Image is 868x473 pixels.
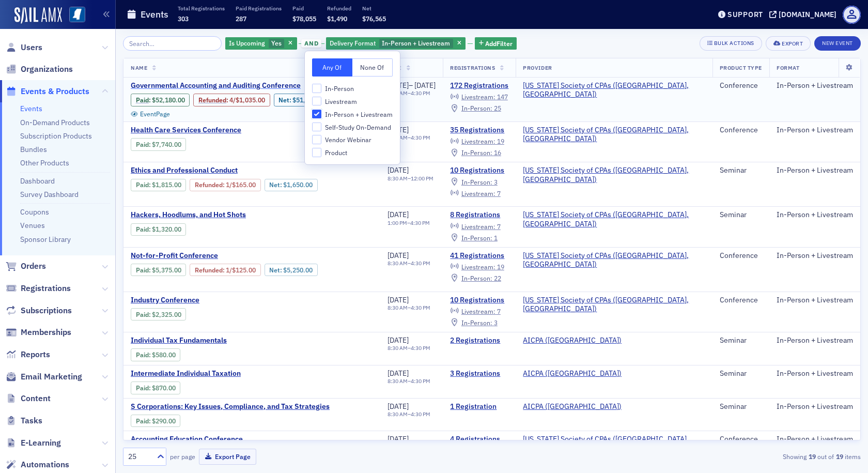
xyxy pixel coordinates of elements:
[265,264,318,276] div: Net: $525000
[6,86,89,97] a: Events & Products
[278,96,292,104] span: Net :
[523,336,622,345] span: AICPA (Durham)
[450,263,504,271] a: Livestream: 19
[312,110,393,119] label: In-Person + Livestream
[136,181,152,189] span: :
[523,369,622,378] span: AICPA (Durham)
[326,37,466,50] div: In-Person + Livestream
[131,126,304,135] span: Health Care Services Conference
[411,175,433,182] time: 12:00 PM
[312,123,393,132] label: Self-Study On-Demand
[485,39,513,48] span: Add Filter
[128,451,151,462] div: 25
[843,6,861,24] span: Profile
[20,145,47,154] a: Bundles
[388,335,409,345] span: [DATE]
[195,266,223,274] a: Refunded
[450,81,508,90] a: 172 Registrations
[461,307,495,315] span: Livestream :
[388,378,430,385] div: –
[497,222,501,231] span: 7
[21,459,69,470] span: Automations
[299,39,324,48] button: and
[388,402,409,411] span: [DATE]
[388,304,408,311] time: 8:30 AM
[461,234,492,242] span: In-Person :
[265,179,318,191] div: Net: $165000
[494,148,501,157] span: 16
[494,178,498,186] span: 3
[388,410,408,418] time: 8:30 AM
[450,149,501,157] a: In-Person: 16
[388,434,409,444] span: [DATE]
[720,251,762,261] div: Conference
[497,263,504,271] span: 19
[450,369,508,378] a: 3 Registrations
[388,219,407,226] time: 1:00 PM
[461,148,492,157] span: In-Person :
[777,251,853,261] div: In-Person + Livestream
[6,393,51,404] a: Content
[131,382,180,394] div: Paid: 4 - $87000
[497,307,501,315] span: 7
[21,437,61,449] span: E-Learning
[193,94,270,106] div: Refunded: 188 - $5218000
[720,336,762,345] div: Seminar
[6,261,46,272] a: Orders
[814,36,861,51] button: New Event
[21,415,42,426] span: Tasks
[461,178,492,186] span: In-Person :
[312,84,321,93] input: In-Person
[141,8,168,21] h1: Events
[497,93,508,101] span: 147
[6,371,82,383] a: Email Marketing
[494,274,501,282] span: 22
[523,336,622,345] a: AICPA ([GEOGRAPHIC_DATA])
[720,435,762,444] div: Conference
[136,417,149,425] a: Paid
[450,274,501,282] a: In-Person: 22
[327,5,351,12] p: Refunded
[450,435,508,444] a: 4 Registrations
[312,135,321,144] input: Vendor Webinar
[292,14,316,23] span: $78,055
[152,351,176,359] span: $580.00
[475,37,517,50] button: AddFilter
[21,327,71,338] span: Memberships
[330,39,376,47] span: Delivery Format
[523,296,705,314] span: Mississippi Society of CPAs (Ridgeland, MS)
[131,223,186,236] div: Paid: 10 - $132000
[388,134,430,141] div: –
[388,251,409,260] span: [DATE]
[178,14,189,23] span: 303
[388,260,408,267] time: 8:30 AM
[777,64,799,71] span: Format
[6,305,72,316] a: Subscriptions
[21,283,71,294] span: Registrations
[271,39,282,47] span: Yes
[131,402,330,411] a: S Corporations: Key Issues, Compliance, and Tax Strategies
[136,181,149,189] a: Paid
[327,14,347,23] span: $1,490
[198,96,229,104] span: :
[777,296,853,305] div: In-Person + Livestream
[388,175,433,182] div: –
[700,36,762,51] button: Bulk Actions
[382,39,450,47] span: In-Person + Livestream
[450,138,504,146] a: Livestream: 19
[195,181,223,189] a: Refunded
[523,126,705,144] span: Mississippi Society of CPAs (Ridgeland, MS)
[461,263,495,271] span: Livestream :
[21,349,50,360] span: Reports
[494,234,498,242] span: 1
[20,190,79,199] a: Survey Dashboard
[131,264,186,276] div: Paid: 46 - $537500
[131,296,304,305] a: Industry Conference
[274,94,331,106] div: Net: $5114500
[523,435,705,453] span: Mississippi Society of CPAs (Ridgeland, MS)
[497,189,501,197] span: 7
[131,336,304,345] a: Individual Tax Fundamentals
[523,251,705,269] a: [US_STATE] Society of CPAs ([GEOGRAPHIC_DATA], [GEOGRAPHIC_DATA])
[152,311,181,318] span: $2,325.00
